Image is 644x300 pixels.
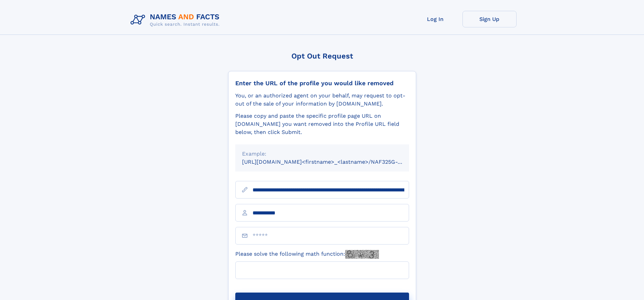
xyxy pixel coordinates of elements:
div: You, or an authorized agent on your behalf, may request to opt-out of the sale of your informatio... [235,92,409,108]
a: Sign Up [462,11,517,27]
div: Opt Out Request [228,52,416,60]
a: Log In [408,11,462,27]
img: Logo Names and Facts [128,11,225,29]
div: Please copy and paste the specific profile page URL on [DOMAIN_NAME] you want removed into the Pr... [235,112,409,136]
div: Example: [242,150,402,158]
label: Please solve the following math function: [235,250,379,259]
small: [URL][DOMAIN_NAME]<firstname>_<lastname>/NAF325G-xxxxxxxx [242,159,422,165]
div: Enter the URL of the profile you would like removed [235,79,409,87]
